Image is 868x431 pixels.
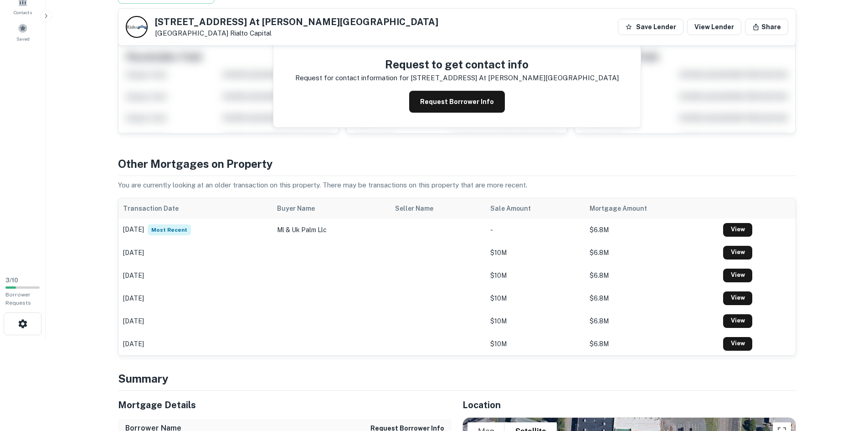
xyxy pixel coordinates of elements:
[118,264,273,287] td: [DATE]
[462,398,796,412] h5: Location
[118,310,273,332] td: [DATE]
[272,198,390,218] th: Buyer Name
[486,218,586,241] td: -
[5,291,31,306] span: Borrower Requests
[295,73,409,83] p: Request for contact information for
[118,156,796,172] h4: Other Mortgages on Property
[723,269,752,282] a: View
[118,198,273,218] th: Transaction Date
[14,9,32,16] span: Contacts
[585,310,719,332] td: $6.8M
[585,241,719,264] td: $6.8M
[585,198,719,218] th: Mortgage Amount
[118,218,273,241] td: [DATE]
[118,332,273,355] td: [DATE]
[118,241,273,264] td: [DATE]
[409,91,505,113] button: Request Borrower Info
[390,198,486,218] th: Seller Name
[618,19,683,35] button: Save Lender
[723,314,752,328] a: View
[822,358,868,402] iframe: Chat Widget
[486,310,586,332] td: $10M
[585,264,719,287] td: $6.8M
[118,287,273,310] td: [DATE]
[3,20,43,44] a: Saved
[585,218,719,241] td: $6.8M
[486,332,586,355] td: $10M
[723,223,752,237] a: View
[118,398,452,412] h5: Mortgage Details
[16,35,30,42] span: Saved
[295,56,619,73] h4: Request to get contact info
[148,224,191,235] span: Most Recent
[5,277,18,284] span: 3 / 10
[486,287,586,310] td: $10M
[272,218,390,241] td: ml & uk palm llc
[745,19,788,35] button: Share
[687,19,741,35] a: View Lender
[411,73,619,83] p: [STREET_ADDRESS] at [PERSON_NAME][GEOGRAPHIC_DATA]
[155,29,438,37] p: [GEOGRAPHIC_DATA]
[723,246,752,260] a: View
[118,370,796,387] h4: Summary
[723,291,752,305] a: View
[118,180,796,191] p: You are currently looking at an older transaction on this property. There may be transactions on ...
[486,264,586,287] td: $10M
[723,337,752,351] a: View
[585,332,719,355] td: $6.8M
[155,17,438,26] h5: [STREET_ADDRESS] at [PERSON_NAME][GEOGRAPHIC_DATA]
[230,29,272,37] a: Rialto Capital
[486,198,586,218] th: Sale Amount
[585,287,719,310] td: $6.8M
[486,241,586,264] td: $10M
